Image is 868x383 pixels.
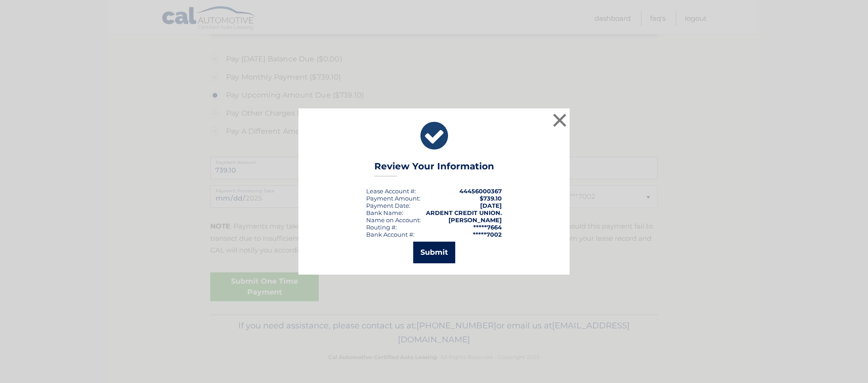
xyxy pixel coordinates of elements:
div: Bank Account #: [366,231,415,238]
span: $739.10 [480,195,502,202]
button: × [551,111,569,129]
strong: [PERSON_NAME] [448,216,502,224]
div: Lease Account #: [366,187,416,195]
span: [DATE] [480,202,502,209]
div: Name on Account: [366,216,421,224]
strong: 44456000367 [459,187,502,195]
strong: ARDENT CREDIT UNION. [426,209,502,216]
h3: Review Your Information [374,161,494,177]
div: Payment Amount: [366,195,420,202]
div: Bank Name: [366,209,403,216]
button: Submit [413,242,455,263]
span: Payment Date [366,202,409,209]
div: : [366,202,410,209]
div: Routing #: [366,224,397,231]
